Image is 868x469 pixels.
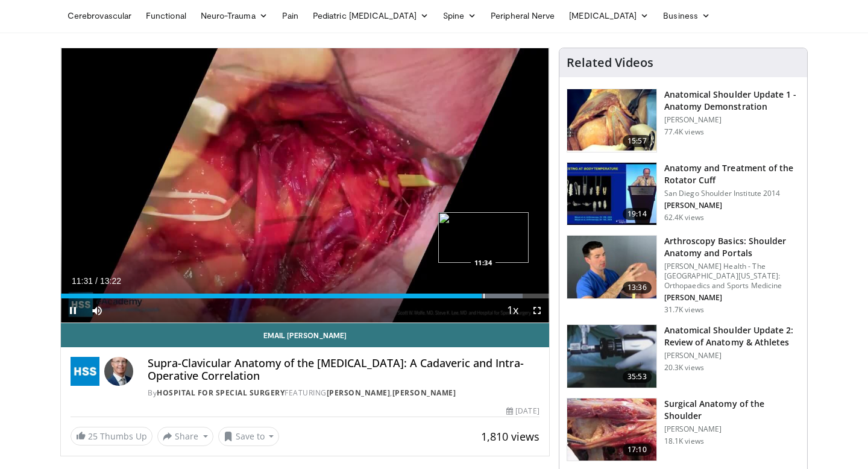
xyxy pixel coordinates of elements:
[61,298,85,323] button: Pause
[664,305,704,315] p: 31.7K views
[664,235,800,259] h3: Arthroscopy Basics: Shoulder Anatomy and Portals
[567,89,800,153] a: 15:57 Anatomical Shoulder Update 1 - Anatomy Demonstration [PERSON_NAME] 77.4K views
[275,4,306,28] a: Pain
[61,294,549,298] div: Progress Bar
[157,427,213,446] button: Share
[567,162,800,226] a: 19:14 Anatomy and Treatment of the Rotator Cuff San Diego Shoulder Institute 2014 [PERSON_NAME] 6...
[664,201,800,210] p: [PERSON_NAME]
[392,388,456,398] a: [PERSON_NAME]
[327,388,391,398] a: [PERSON_NAME]
[664,89,800,113] h3: Anatomical Shoulder Update 1 - Anatomy Demonstration
[567,398,800,462] a: 17:10 Surgical Anatomy of the Shoulder [PERSON_NAME] 18.1K views
[139,4,193,28] a: Functional
[148,357,539,383] h4: Supra-Clavicular Anatomy of the [MEDICAL_DATA]: A Cadaveric and Intra-Operative Correlation
[567,89,656,152] img: laj_3.png.150x105_q85_crop-smart_upscale.jpg
[506,406,539,417] div: [DATE]
[664,115,800,125] p: [PERSON_NAME]
[664,162,800,186] h3: Anatomy and Treatment of the Rotator Cuff
[306,4,436,28] a: Pediatric [MEDICAL_DATA]
[623,135,652,147] span: 15:57
[567,325,656,388] img: 49076_0000_3.png.150x105_q85_crop-smart_upscale.jpg
[71,427,153,445] a: 25 Thumbs Up
[664,424,800,434] p: [PERSON_NAME]
[664,351,800,360] p: [PERSON_NAME]
[664,293,800,303] p: [PERSON_NAME]
[664,324,800,348] h3: Anatomical Shoulder Update 2: Review of Anatomy & Athletes
[193,4,275,28] a: Neuro-Trauma
[664,436,704,446] p: 18.1K views
[664,398,800,422] h3: Surgical Anatomy of the Shoulder
[104,357,133,386] img: Avatar
[656,4,717,28] a: Business
[157,388,285,398] a: Hospital for Special Surgery
[100,276,121,286] span: 13:22
[483,4,562,28] a: Peripheral Nerve
[623,282,652,294] span: 13:36
[623,371,652,383] span: 35:53
[562,4,656,28] a: [MEDICAL_DATA]
[85,298,109,323] button: Mute
[567,398,656,461] img: 306176_0003_1.png.150x105_q85_crop-smart_upscale.jpg
[60,4,139,28] a: Cerebrovascular
[72,276,93,286] span: 11:31
[88,430,98,442] span: 25
[664,127,704,137] p: 77.4K views
[623,444,652,456] span: 17:10
[664,262,800,291] p: [PERSON_NAME] Health - The [GEOGRAPHIC_DATA][US_STATE]: Orthopaedics and Sports Medicine
[95,276,98,286] span: /
[567,55,653,70] h4: Related Videos
[218,427,280,446] button: Save to
[438,212,529,263] img: image.jpeg
[664,213,704,222] p: 62.4K views
[623,208,652,220] span: 19:14
[567,235,800,315] a: 13:36 Arthroscopy Basics: Shoulder Anatomy and Portals [PERSON_NAME] Health - The [GEOGRAPHIC_DAT...
[567,324,800,388] a: 35:53 Anatomical Shoulder Update 2: Review of Anatomy & Athletes [PERSON_NAME] 20.3K views
[148,388,539,398] div: By FEATURING ,
[567,163,656,225] img: 58008271-3059-4eea-87a5-8726eb53a503.150x105_q85_crop-smart_upscale.jpg
[567,236,656,298] img: 9534a039-0eaa-4167-96cf-d5be049a70d8.150x105_q85_crop-smart_upscale.jpg
[71,357,99,386] img: Hospital for Special Surgery
[61,48,549,323] video-js: Video Player
[481,429,539,444] span: 1,810 views
[501,298,525,323] button: Playback Rate
[436,4,483,28] a: Spine
[664,189,800,198] p: San Diego Shoulder Institute 2014
[61,323,549,347] a: Email [PERSON_NAME]
[525,298,549,323] button: Fullscreen
[664,363,704,373] p: 20.3K views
